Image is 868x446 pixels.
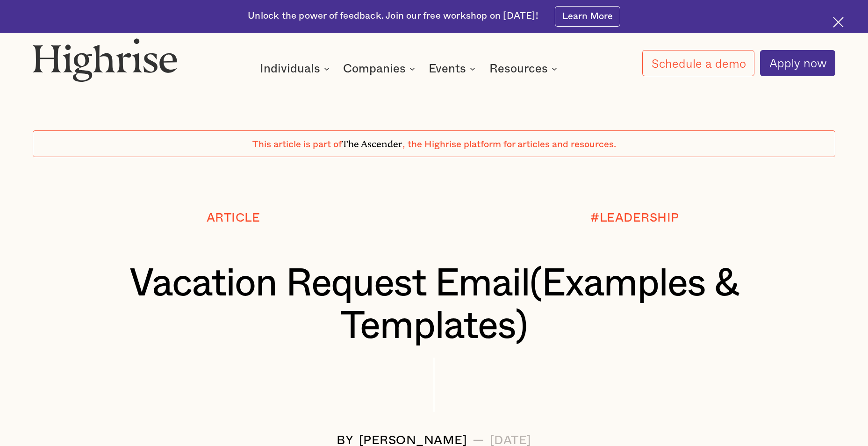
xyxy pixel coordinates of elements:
[555,6,620,27] a: Learn More
[833,17,844,28] img: Cross icon
[760,50,836,76] a: Apply now
[260,63,320,74] div: Individuals
[66,263,802,348] h1: Vacation Request Email(Examples & Templates)
[343,63,406,74] div: Companies
[248,10,538,23] div: Unlock the power of feedback. Join our free workshop on [DATE]!
[429,63,466,74] div: Events
[489,63,548,74] div: Resources
[207,211,260,225] div: Article
[642,50,755,76] a: Schedule a demo
[402,140,616,149] span: , the Highrise platform for articles and resources.
[590,211,679,225] div: #LEADERSHIP
[342,136,402,147] span: The Ascender
[33,38,178,82] img: Highrise logo
[252,140,342,149] span: This article is part of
